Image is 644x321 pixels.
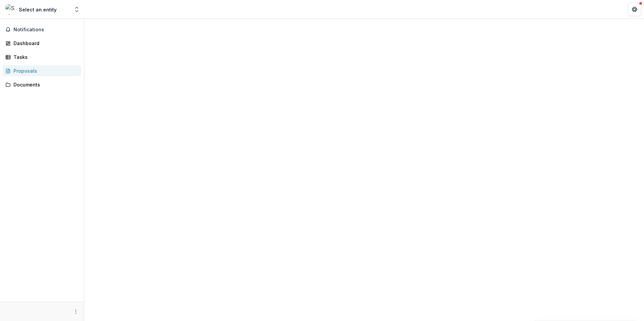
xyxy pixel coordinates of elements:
img: Select an entity [5,4,16,15]
button: Get Help [628,3,641,16]
button: More [72,308,80,316]
a: Documents [3,79,81,90]
button: Open entity switcher [72,3,82,16]
div: Documents [13,81,76,88]
a: Proposals [3,65,81,76]
div: Dashboard [13,40,76,47]
span: Notifications [13,27,78,33]
a: Dashboard [3,38,81,49]
div: Tasks [13,53,76,61]
div: Proposals [13,67,76,74]
button: Notifications [3,24,81,35]
div: Select an entity [19,6,57,13]
a: Tasks [3,51,81,63]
